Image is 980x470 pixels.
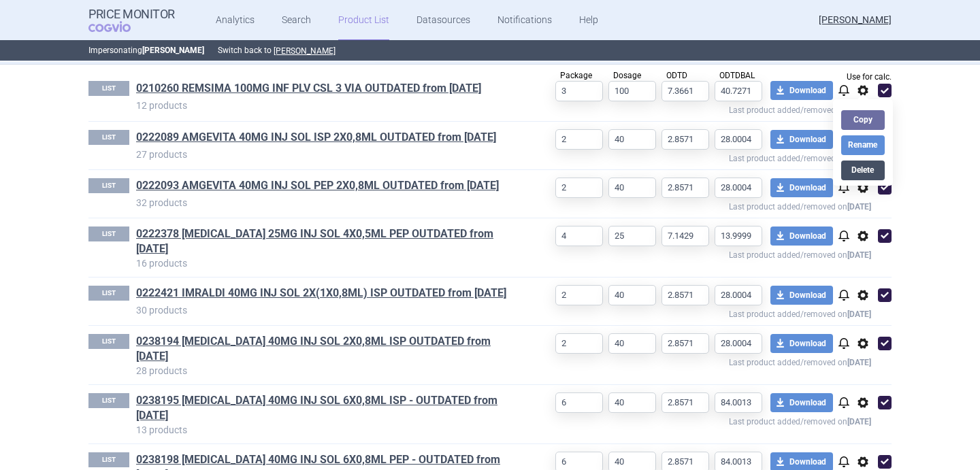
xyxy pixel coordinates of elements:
span: Use for calc. [847,73,892,81]
p: LIST [88,334,129,349]
p: 28 products [136,364,514,377]
strong: [DATE] [847,417,871,426]
span: COGVIO [88,21,150,32]
strong: [DATE] [847,358,871,367]
p: Last product added/removed on [514,414,871,426]
a: 0222089 AMGEVITA 40MG INJ SOL ISP 2X0,8ML OUTDATED from [DATE] [136,130,496,145]
a: 0238194 [MEDICAL_DATA] 40MG INJ SOL 2X0,8ML ISP OUTDATED from [DATE] [136,334,514,364]
h1: 0222378 ENBREL 25MG INJ SOL 4X0,5ML PEP OUTDATED from 8.12.2021 [136,226,514,256]
a: 0238195 [MEDICAL_DATA] 40MG INJ SOL 6X0,8ML ISP - OUTDATED from [DATE] [136,393,514,423]
a: 0222421 IMRALDI 40MG INJ SOL 2X(1X0,8ML) ISP OUTDATED from [DATE] [136,286,506,301]
h1: 0238195 HULIO 40MG INJ SOL 6X0,8ML ISP - OUTDATED from 7.1.2020 [136,393,514,423]
button: Delete [841,161,885,180]
p: LIST [88,178,129,193]
p: LIST [88,226,129,241]
a: Price MonitorCOGVIO [88,7,175,33]
p: LIST [88,286,129,301]
button: Rename [841,135,885,155]
a: 0222378 [MEDICAL_DATA] 25MG INJ SOL 4X0,5ML PEP OUTDATED from [DATE] [136,226,514,256]
button: Copy [841,110,885,130]
strong: [PERSON_NAME] [142,46,204,55]
h1: 0222089 AMGEVITA 40MG INJ SOL ISP 2X0,8ML OUTDATED from 9.2.2022 [136,130,514,148]
p: Last product added/removed on [514,306,871,319]
span: ODTD [666,71,687,80]
p: LIST [88,452,129,467]
p: Last product added/removed on [514,247,871,260]
button: Download [770,334,833,353]
p: Last product added/removed on [514,354,871,367]
button: Download [770,226,833,246]
button: Download [770,81,833,100]
strong: [DATE] [847,250,871,260]
h1: 0222421 IMRALDI 40MG INJ SOL 2X(1X0,8ML) ISP OUTDATED from 5.5.2023 [136,286,514,303]
p: 16 products [136,256,514,270]
p: 32 products [136,196,514,209]
p: 13 products [136,423,514,437]
h1: 0210260 REMSIMA 100MG INF PLV CSL 3 VIA OUTDATED from 3.8.2022 [136,81,514,99]
span: ODTDBAL [719,71,755,80]
h1: 0238194 HULIO 40MG INJ SOL 2X0,8ML ISP OUTDATED from 8.6.2020 [136,334,514,364]
span: Dosage [613,71,641,80]
strong: [DATE] [847,202,871,212]
a: 0222093 AMGEVITA 40MG INJ SOL PEP 2X0,8ML OUTDATED from [DATE] [136,178,499,193]
p: Last product added/removed on [514,102,871,115]
button: Download [770,393,833,412]
h1: 0222093 AMGEVITA 40MG INJ SOL PEP 2X0,8ML OUTDATED from 9.2.2022 [136,178,514,196]
p: 27 products [136,148,514,161]
button: Download [770,286,833,305]
p: 12 products [136,99,514,112]
p: Last product added/removed on [514,199,871,212]
button: [PERSON_NAME] [274,46,336,56]
button: Download [770,130,833,149]
p: LIST [88,130,129,145]
strong: Price Monitor [88,7,175,21]
a: 0210260 REMSIMA 100MG INF PLV CSL 3 VIA OUTDATED from [DATE] [136,81,481,96]
strong: [DATE] [847,309,871,319]
p: Impersonating Switch back to [88,40,892,61]
p: LIST [88,81,129,96]
p: LIST [88,393,129,408]
p: 30 products [136,303,514,317]
button: Download [770,178,833,197]
p: Last product added/removed on [514,150,871,163]
span: Package [560,71,592,80]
